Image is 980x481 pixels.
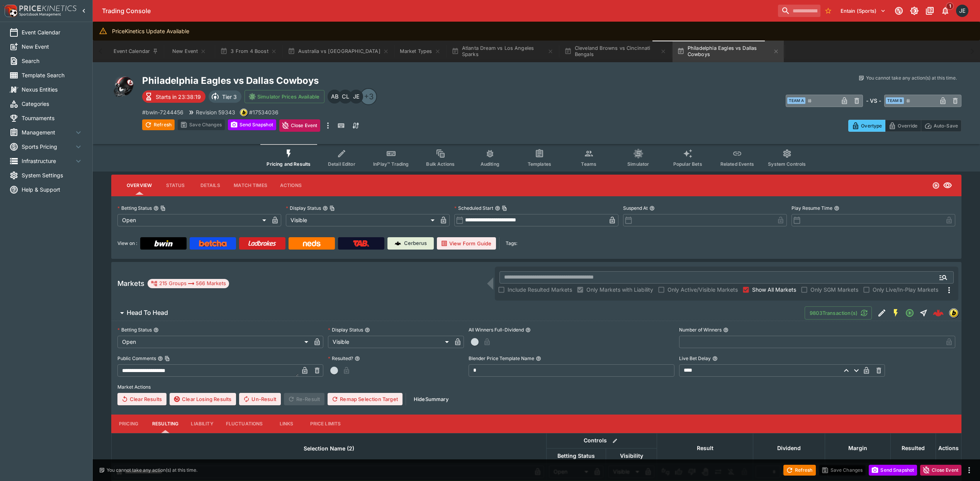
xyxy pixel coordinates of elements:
[679,326,722,333] p: Number of Winners
[712,356,718,361] button: Live Bet Delay
[158,356,163,361] button: Public CommentsCopy To Clipboard
[502,206,507,211] button: Copy To Clipboard
[905,308,914,318] svg: Open
[447,41,558,62] button: Atlanta Dream vs Los Angeles Sparks
[921,120,961,132] button: Auto-Save
[267,161,311,167] span: Pricing and Results
[395,240,401,246] img: Cerberus
[536,356,541,361] button: Blender Price Template Name
[547,433,657,448] th: Controls
[965,466,974,475] button: more
[934,122,958,130] p: Auto-Save
[328,326,363,333] p: Display Status
[117,336,311,348] div: Open
[127,309,168,317] h6: Head To Head
[269,415,304,433] button: Links
[323,206,328,211] button: Display StatusCopy To Clipboard
[185,415,219,433] button: Liability
[409,393,453,405] button: HideSummary
[304,415,347,433] button: Price Limits
[891,433,936,463] th: Resulted
[329,206,335,211] button: Copy To Clipboard
[222,93,237,101] p: Tier 3
[954,2,971,19] button: James Edlin
[121,176,158,195] button: Overview
[111,415,146,433] button: Pricing
[753,433,825,463] th: Dividend
[873,286,938,294] span: Only Live/In-Play Markets
[723,327,729,333] button: Number of Winners
[112,24,189,38] div: PriceKinetics Update Available
[303,240,320,246] img: Neds
[228,176,273,195] button: Match Times
[437,237,496,250] button: View Form Guide
[956,5,968,17] div: James Edlin
[933,308,944,318] img: logo-cerberus--red.svg
[834,206,839,211] button: Play Resume Time
[365,327,370,333] button: Display Status
[822,5,834,17] button: No Bookmarks
[142,108,183,116] p: Copy To Clipboard
[932,182,940,189] svg: Open
[22,100,83,108] span: Categories
[117,279,144,288] h5: Markets
[778,5,820,17] input: search
[22,185,83,194] span: Help & Support
[279,119,321,132] button: Close Event
[22,71,83,79] span: Template Search
[22,157,74,165] span: Infrastructure
[549,451,603,461] span: Betting Status
[920,465,961,476] button: Close Event
[165,41,214,62] button: New Event
[657,433,753,463] th: Result
[931,305,946,321] a: 7ce6c0e5-b475-464f-ae9f-bbf870073c8f
[649,206,655,211] button: Suspend At
[295,444,363,453] span: Selection Name (2)
[117,326,152,333] p: Betting Status
[787,97,805,104] span: Team A
[117,381,955,393] label: Market Actions
[610,436,620,446] button: Bulk edit
[109,41,163,62] button: Event Calendar
[673,161,702,167] span: Popular Bets
[805,306,872,320] button: 9803Transaction(s)
[495,206,500,211] button: Scheduled StartCopy To Clipboard
[19,5,76,11] img: PriceKinetics
[22,143,74,151] span: Sports Pricing
[469,326,524,333] p: All Winners Full-Dividend
[892,4,906,18] button: Connected to PK
[560,41,671,62] button: Cleveland Browns vs Cincinnati Bengals
[949,309,958,317] img: bwin
[249,108,279,116] p: Copy To Clipboard
[323,119,333,132] button: more
[107,467,197,474] p: You cannot take any action(s) at this time.
[111,305,805,321] button: Head To Head
[153,206,159,211] button: Betting StatusCopy To Clipboard
[611,451,652,461] span: Visibility
[154,240,173,246] img: Bwin
[239,393,280,405] span: Un-Result
[245,90,324,103] button: Simulator Prices Available
[146,415,185,433] button: Resulting
[117,237,137,250] label: View on :
[886,97,904,104] span: Team B
[404,240,427,247] p: Cerberus
[328,355,353,362] p: Resulted?
[623,205,648,211] p: Suspend At
[158,176,193,195] button: Status
[328,336,451,348] div: Visible
[240,109,248,116] div: bwin
[373,161,409,167] span: InPlay™ Trading
[528,161,551,167] span: Templates
[866,75,957,82] p: You cannot take any action(s) at this time.
[338,90,352,104] div: Chad Liu
[936,270,950,284] button: Open
[679,355,711,362] p: Live Bet Delay
[111,75,136,99] img: american_football.png
[869,465,917,476] button: Send Snapshot
[117,393,166,405] button: Clear Results
[946,2,954,10] span: 1
[193,176,228,195] button: Details
[889,306,903,320] button: SGM Enabled
[885,120,921,132] button: Override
